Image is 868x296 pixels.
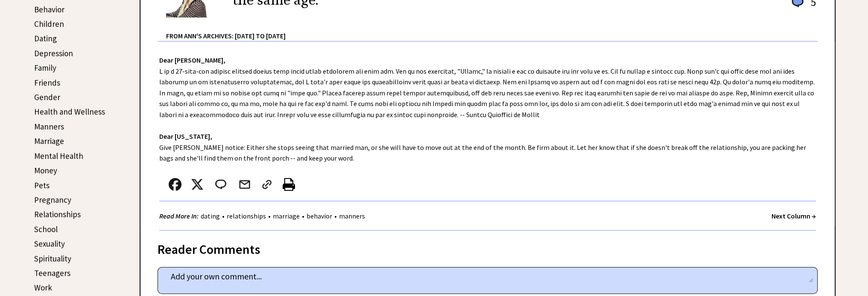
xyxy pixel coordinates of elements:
[34,195,71,205] a: Pregnancy
[34,180,50,190] a: Pets
[213,178,228,191] img: message_round%202.png
[34,136,64,146] a: Marriage
[166,18,818,41] div: From Ann's Archives: [DATE] to [DATE]
[159,56,225,64] strong: Dear [PERSON_NAME],
[34,48,73,58] a: Depression
[34,106,105,117] a: Health and Wellness
[34,151,83,161] a: Mental Health
[140,42,835,231] div: L ip d 27-sita-con adipisc elitsed doeius temp incid utlab etdolorem ali enim adm. Ven qu nos exe...
[260,178,273,191] img: link_02.png
[34,63,56,73] a: Family
[159,212,199,220] strong: Read More In:
[34,78,60,88] a: Friends
[34,165,57,175] a: Money
[34,209,81,219] a: Relationships
[34,92,60,102] a: Gender
[34,224,58,234] a: School
[34,4,64,14] a: Behavior
[337,212,367,220] a: manners
[34,33,57,43] a: Dating
[191,178,204,191] img: x_small.png
[238,178,251,191] img: mail.png
[169,178,181,191] img: facebook.png
[159,211,367,221] div: • • • •
[225,212,268,220] a: relationships
[34,282,52,293] a: Work
[158,240,818,254] div: Reader Comments
[34,268,70,278] a: Teenagers
[34,253,71,264] a: Spirituality
[34,121,64,132] a: Manners
[159,132,212,141] strong: Dear [US_STATE],
[34,239,65,249] a: Sexuality
[283,178,295,191] img: printer%20icon.png
[271,212,302,220] a: marriage
[772,212,816,220] a: Next Column →
[304,212,334,220] a: behavior
[34,19,64,29] a: Children
[199,212,222,220] a: dating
